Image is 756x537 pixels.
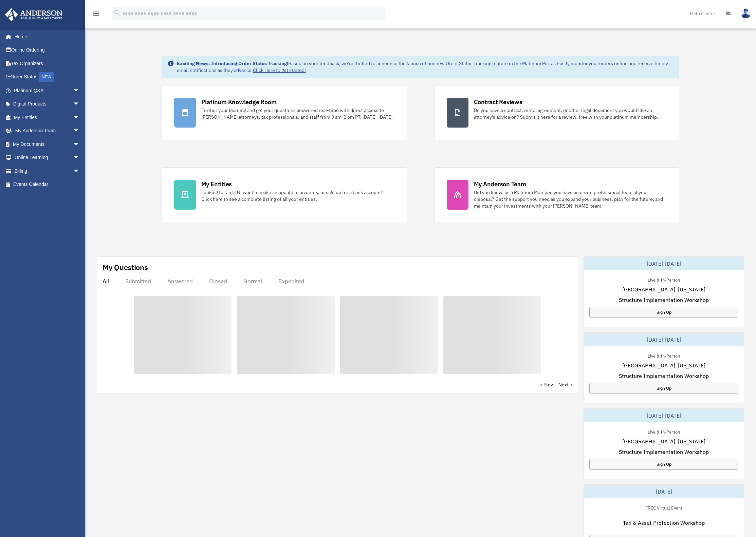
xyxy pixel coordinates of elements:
div: Platinum Knowledge Room [201,98,277,106]
div: Live & In-Person [642,428,685,435]
div: Expedited [278,278,304,285]
a: Order StatusNEW [5,70,90,84]
div: My Entities [201,180,232,188]
div: Normal [243,278,262,285]
span: Structure Implementation Workshop [619,448,709,456]
span: arrow_drop_down [73,84,87,98]
span: [GEOGRAPHIC_DATA], [US_STATE] [622,285,705,293]
span: arrow_drop_down [73,151,87,165]
a: Click Here to get started! [253,67,306,73]
img: Anderson Advisors Platinum Portal [3,8,64,21]
div: FREE Virtual Event [640,504,688,511]
span: Tax & Asset Protection Workshop [623,519,705,527]
a: Online Ordering [5,43,90,57]
div: [DATE]-[DATE] [584,409,744,422]
i: search [113,9,121,17]
a: menu [92,12,100,18]
a: Billingarrow_drop_down [5,164,90,178]
a: Online Learningarrow_drop_down [5,151,90,165]
div: Looking for an EIN, want to make an update to an entity, or sign up for a bank account? Click her... [201,189,394,203]
div: Answered [167,278,193,285]
div: All [103,278,109,285]
a: Tax Organizers [5,57,90,70]
a: Sign Up [589,307,738,318]
span: Structure Implementation Workshop [619,372,709,380]
span: arrow_drop_down [73,97,87,111]
div: Contract Reviews [474,98,522,106]
div: Live & In-Person [642,352,685,359]
span: [GEOGRAPHIC_DATA], [US_STATE] [622,437,705,445]
div: Based on your feedback, we're thrilled to announce the launch of our new Order Status Tracking fe... [177,60,674,74]
div: [DATE]-[DATE] [584,333,744,346]
a: My Entities Looking for an EIN, want to make an update to an entity, or sign up for a bank accoun... [162,167,407,222]
a: Contract Reviews Do you have a contract, rental agreement, or other legal document you would like... [434,85,680,140]
div: NEW [39,72,54,82]
div: My Anderson Team [474,180,526,188]
a: Events Calendar [5,178,90,191]
span: arrow_drop_down [73,164,87,178]
a: Platinum Q&Aarrow_drop_down [5,84,90,97]
span: arrow_drop_down [73,137,87,151]
div: Further your learning and get your questions answered real-time with direct access to [PERSON_NAM... [201,107,394,120]
span: [GEOGRAPHIC_DATA], [US_STATE] [622,361,705,369]
div: [DATE]-[DATE] [584,257,744,270]
div: Did you know, as a Platinum Member, you have an entire professional team at your disposal? Get th... [474,189,667,209]
a: My Documentsarrow_drop_down [5,137,90,151]
i: menu [92,9,100,18]
div: Do you have a contract, rental agreement, or other legal document you would like an attorney's ad... [474,107,667,120]
a: < Prev [540,381,553,388]
div: Submitted [125,278,151,285]
a: My Anderson Team Did you know, as a Platinum Member, you have an entire professional team at your... [434,167,680,222]
a: Digital Productsarrow_drop_down [5,97,90,111]
a: My Anderson Teamarrow_drop_down [5,124,90,138]
div: [DATE] [584,485,744,498]
span: arrow_drop_down [73,111,87,124]
a: Next > [558,381,572,388]
a: Platinum Knowledge Room Further your learning and get your questions answered real-time with dire... [162,85,407,140]
img: User Pic [741,8,751,18]
a: My Entitiesarrow_drop_down [5,111,90,124]
strong: Exciting News: Introducing Order Status Tracking! [177,60,288,66]
div: My Questions [103,262,148,272]
a: Sign Up [589,459,738,470]
div: Closed [209,278,227,285]
a: Home [5,30,87,43]
a: Sign Up [589,383,738,394]
span: Structure Implementation Workshop [619,296,709,304]
span: arrow_drop_down [73,124,87,138]
div: Live & In-Person [642,276,685,283]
